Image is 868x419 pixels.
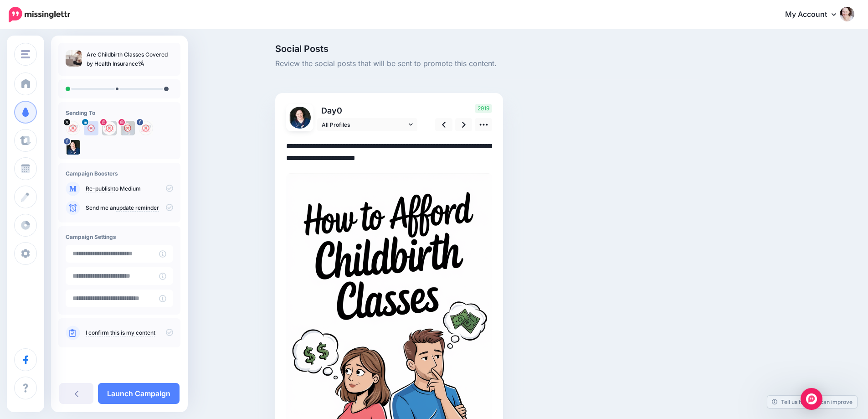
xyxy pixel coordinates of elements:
[21,50,30,58] img: menu.png
[120,121,135,135] img: 117675426_2401644286800900_3570104518066085037_n-bsa102293.jpg
[317,104,419,117] p: Day
[317,118,417,131] a: All Profiles
[289,107,311,129] img: 293356615_413924647436347_5319703766953307182_n-bsa103635.jpg
[66,109,173,116] h4: Sending To
[87,50,173,68] p: Are Childbirth Classes Covered by Health Insurance?Â
[66,121,80,135] img: Q47ZFdV9-23892.jpg
[66,233,173,240] h4: Campaign Settings
[86,204,173,212] p: Send me an
[86,185,113,192] a: Re-publish
[66,170,173,177] h4: Campaign Boosters
[337,106,342,115] span: 0
[86,185,173,193] p: to Medium
[139,121,153,135] img: 294267531_452028763599495_8356150534574631664_n-bsa103634.png
[116,204,159,212] a: update reminder
[9,7,70,22] img: Missinglettr
[322,120,406,129] span: All Profiles
[66,50,82,67] img: 4382d62c8103abf6dae2b16485a81f2d_thumb.jpg
[767,396,857,408] a: Tell us how we can improve
[275,44,698,53] span: Social Posts
[66,140,80,155] img: 293356615_413924647436347_5319703766953307182_n-bsa103635.jpg
[275,58,698,70] span: Review the social posts that will be sent to promote this content.
[776,4,854,26] a: My Account
[86,329,155,336] a: I confirm this is my content
[102,121,117,135] img: 171614132_153822223321940_582953623993691943_n-bsa102292.jpg
[475,104,492,113] span: 2919
[84,121,98,135] img: user_default_image.png
[801,388,822,410] div: Open Intercom Messenger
